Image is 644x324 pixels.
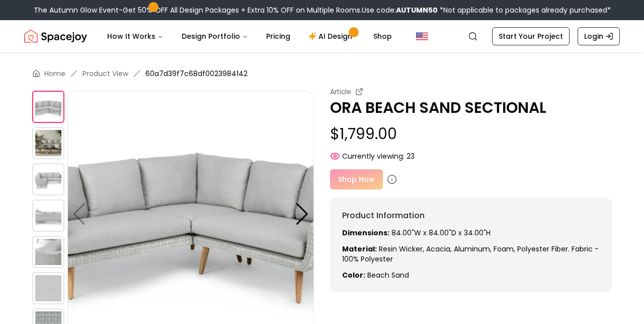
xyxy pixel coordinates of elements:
[24,26,87,46] img: Spacejoy Logo
[396,5,438,15] b: AUTUMN50
[342,228,600,238] p: 84.00"W x 84.00"D x 34.00"H
[365,26,400,46] a: Shop
[300,26,363,46] a: AI Design
[330,99,612,117] p: ORA BEACH SAND SECTIONAL
[99,26,172,46] button: How It Works
[258,26,298,46] a: Pricing
[330,87,351,97] small: Article
[342,244,377,254] strong: Material:
[32,236,64,268] img: https://storage.googleapis.com/spacejoy-main/assets/60a7d39f7c68df0023984142/product_4_4flfj5pa00ho
[145,69,248,79] span: 60a7d39f7c68df0023984142
[342,151,405,161] span: Currently viewing:
[32,69,612,79] nav: breadcrumb
[367,270,409,280] span: beach sand
[416,30,428,42] img: United States
[32,200,64,232] img: https://storage.googleapis.com/spacejoy-main/assets/60a7d39f7c68df0023984142/product_3_cn4abkg4h6hd
[492,27,570,45] a: Start Your Project
[407,151,415,161] span: 23
[32,127,64,159] img: https://storage.googleapis.com/spacejoy-main/assets/60a7d39f7c68df0023984142/product_1_l4h7gn802639
[24,20,620,52] nav: Global
[342,228,389,238] strong: Dimensions:
[174,26,256,46] button: Design Portfolio
[362,5,438,15] span: Use code:
[342,210,600,222] h6: Product Information
[342,244,599,264] span: Resin wicker, Acacia, aluminum, foam, polyester fiber. Fabric - 100% polyester
[34,5,611,15] div: The Autumn Glow Event-Get 50% OFF All Design Packages + Extra 10% OFF on Multiple Rooms.
[32,91,64,123] img: https://storage.googleapis.com/spacejoy-main/assets/60a7d39f7c68df0023984142/product_0_44a7do7anfnb
[44,69,65,79] a: Home
[330,125,612,143] p: $1,799.00
[342,270,365,280] strong: Color:
[99,26,400,46] nav: Main
[32,272,64,304] img: https://storage.googleapis.com/spacejoy-main/assets/60a7d39f7c68df0023984142/product_5_820b3i2l3e78
[24,26,87,46] a: Spacejoy
[438,5,611,15] span: *Not applicable to packages already purchased*
[83,69,128,79] li: Product View
[32,163,64,196] img: https://storage.googleapis.com/spacejoy-main/assets/60a7d39f7c68df0023984142/product_2_mac6187hf4o
[578,27,620,45] a: Login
